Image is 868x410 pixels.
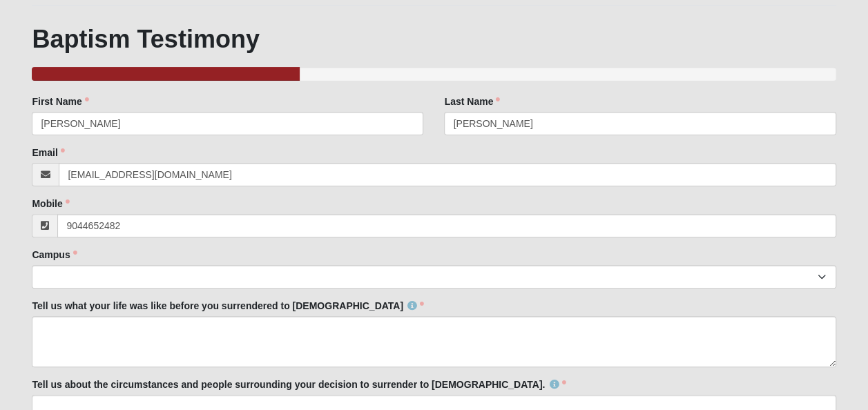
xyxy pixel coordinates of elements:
label: Campus [32,248,77,262]
label: Tell us about the circumstances and people surrounding your decision to surrender to [DEMOGRAPHIC... [32,378,566,391]
label: Email [32,146,64,159]
label: Last Name [444,95,500,108]
label: Tell us what your life was like before you surrendered to [DEMOGRAPHIC_DATA] [32,299,424,313]
label: Mobile [32,197,69,211]
h1: Baptism Testimony [32,24,836,54]
label: First Name [32,95,88,108]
